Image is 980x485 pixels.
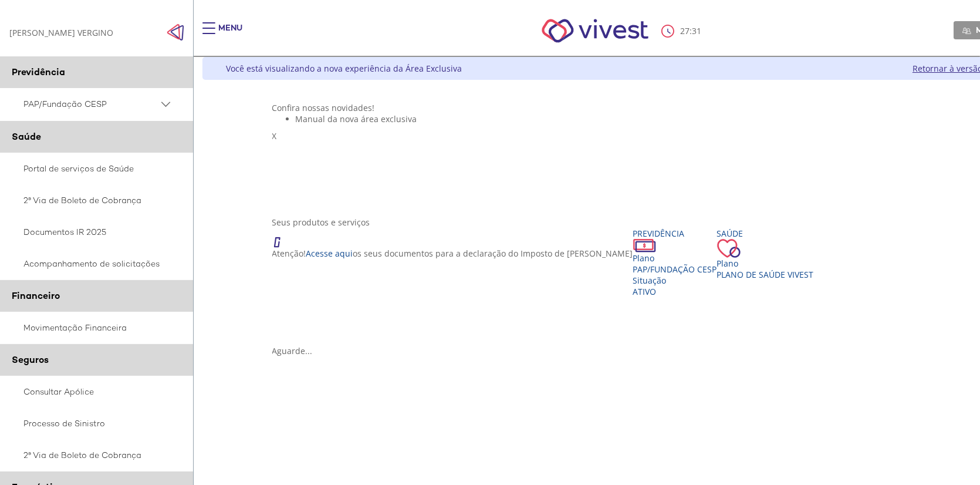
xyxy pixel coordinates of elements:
[661,25,704,38] div: :
[633,239,656,252] img: ico_dinheiro.png
[12,289,60,302] span: Financeiro
[272,217,969,228] div: Seus produtos e serviços
[218,22,242,46] div: Menu
[633,264,717,275] span: PAP/Fundação CESP
[167,23,184,41] img: Fechar menu
[12,353,49,366] span: Seguros
[529,6,662,56] img: Vivest
[717,228,814,280] a: Saúde PlanoPlano de Saúde VIVEST
[23,97,158,112] span: PAP/Fundação CESP
[12,130,41,143] span: Saúde
[692,25,701,36] span: 31
[226,63,462,74] div: Você está visualizando a nova experiência da Área Exclusiva
[717,258,814,269] div: Plano
[272,102,969,205] section: <span lang="pt-BR" dir="ltr">Visualizador do Conteúdo da Web</span> 1
[272,248,633,259] p: Atenção! os seus documentos para a declaração do Imposto de [PERSON_NAME]
[633,275,717,286] div: Situação
[12,66,65,78] span: Previdência
[633,286,657,297] span: Ativo
[272,345,969,356] div: Aguarde...
[272,102,969,113] div: Confira nossas novidades!
[680,25,690,36] span: 27
[272,217,969,356] section: <span lang="en" dir="ltr">ProdutosCard</span>
[167,23,184,41] span: Click to close side navigation.
[9,27,113,38] div: [PERSON_NAME] VERGINO
[296,113,417,124] span: Manual da nova área exclusiva
[272,130,277,142] span: X
[717,269,814,280] span: Plano de Saúde VIVEST
[633,228,717,297] a: Previdência PlanoPAP/Fundação CESP SituaçãoAtivo
[717,228,814,239] div: Saúde
[633,252,717,264] div: Plano
[272,228,292,248] img: ico_atencao.png
[717,239,741,258] img: ico_coracao.png
[962,26,971,35] img: Meu perfil
[633,228,717,239] div: Previdência
[306,248,353,259] a: Acesse aqui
